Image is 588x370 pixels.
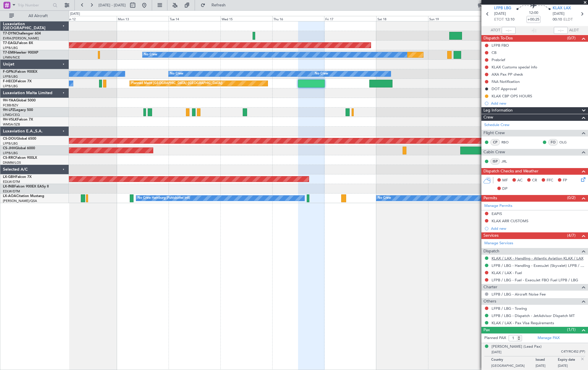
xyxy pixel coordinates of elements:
[3,80,32,83] a: F-HECDFalcon 7X
[15,14,61,18] span: All Aircraft
[70,12,80,17] div: [DATE]
[3,156,37,160] a: CS-RRCFalcon 900LX
[492,292,546,297] a: LFPB / LBG - Aircraft Noise Fee
[3,32,16,35] span: T7-DYN
[170,70,183,78] div: No Crew
[483,168,538,175] span: Dispatch Checks and Weather
[483,114,493,121] span: Crew
[378,194,391,203] div: No Crew
[491,358,536,364] p: Country
[144,50,157,59] div: No Crew
[3,185,14,188] span: LX-INB
[538,335,560,341] a: Manage PAX
[536,358,558,364] p: Issued
[3,84,18,88] a: LFPB/LBG
[376,16,428,21] div: Sat 18
[558,358,580,364] p: Expiry date
[3,118,33,121] a: 9H-VSLKFalcon 7X
[492,43,509,48] div: LFPB FBO
[483,248,499,255] span: Dispatch
[502,27,516,34] input: --:--
[3,137,36,141] a: CS-DOUGlobal 6500
[480,16,532,21] div: Mon 20
[3,51,14,54] span: T7-EMI
[492,65,537,70] div: KLAX Customs special info
[3,137,17,141] span: CS-DOU
[491,28,500,33] span: ATOT
[484,203,512,209] a: Manage Permits
[3,141,18,146] a: LFPB/LBG
[3,194,16,198] span: LX-AOA
[220,16,272,21] div: Wed 15
[532,178,537,183] span: CR
[561,349,585,354] span: C4TYRC452 (PP)
[3,147,35,150] a: CS-JHHGlobal 6000
[315,70,328,78] div: No Crew
[502,178,508,183] span: MF
[3,36,39,41] a: EVRA/[PERSON_NAME]
[494,11,506,17] span: [DATE]
[3,189,20,194] a: EDLW/DTM
[18,1,51,10] input: Trip Number
[483,130,505,136] span: Flight Crew
[131,79,222,88] div: Planned Maint [GEOGRAPHIC_DATA] ([GEOGRAPHIC_DATA])
[483,149,505,156] span: Cabin Crew
[3,122,20,127] a: WMSA/SZB
[501,140,514,145] a: RBO
[3,99,16,102] span: 9H-YAA
[491,226,585,231] div: Add new
[3,70,15,74] span: F-GPNJ
[3,194,44,198] a: LX-AOACitation Mustang
[548,139,558,145] div: FO
[492,218,528,223] div: KLAX ARR CUSTOMS
[558,364,580,369] p: [DATE]
[536,364,558,369] p: [DATE]
[3,32,41,35] a: T7-DYNChallenger 604
[553,6,571,11] span: KLAX LAX
[490,158,500,165] div: ISP
[272,16,324,21] div: Thu 16
[3,46,18,50] a: LFPB/LBG
[502,186,507,192] span: DP
[483,195,497,202] span: Permits
[3,80,16,83] span: F-HECD
[567,35,576,41] span: (0/7)
[484,335,506,341] label: Planned PAX
[490,139,500,145] div: CP
[547,178,553,183] span: FFC
[3,118,17,121] span: 9H-VSLK
[483,284,497,291] span: Charter
[3,55,20,60] a: LFMN/NCE
[3,175,32,179] a: LX-GBHFalcon 7X
[492,86,517,91] div: DOT Approval
[492,79,520,84] div: FAA Notification
[428,16,480,21] div: Sun 19
[553,11,565,17] span: [DATE]
[567,327,576,333] span: (1/1)
[3,108,14,112] span: 9H-LPZ
[492,313,575,318] a: LFPB / LBG - Dispatch - JetAdvisor Dispatch MT
[483,35,513,42] span: Dispatch To-Dos
[492,94,532,99] div: KLAX CBP OPS HOURS
[3,175,16,179] span: LX-GBH
[3,185,49,188] a: LX-INBFalcon 900EX EASy II
[98,3,126,8] span: [DATE] - [DATE]
[494,17,504,23] span: ETOT
[3,199,37,203] a: [PERSON_NAME]/QSA
[505,17,514,23] span: 12:10
[494,6,511,11] span: LFPB LBG
[492,57,505,62] div: Prebrief
[207,3,231,7] span: Refresh
[492,211,502,216] div: EAPIS
[483,298,496,305] span: Others
[3,147,15,150] span: CS-JHH
[198,1,233,10] button: Refresh
[553,17,562,23] span: 00:10
[491,101,585,106] div: Add new
[491,364,536,369] p: [GEOGRAPHIC_DATA]
[501,159,514,164] a: JRL
[492,344,542,350] div: [PERSON_NAME] (Lead Pax)
[492,263,585,268] a: LFPB / LBG - Handling - ExecuJet (Skyvalet) LFPB / LBG
[483,107,513,114] span: Leg Information
[483,327,490,333] span: Pax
